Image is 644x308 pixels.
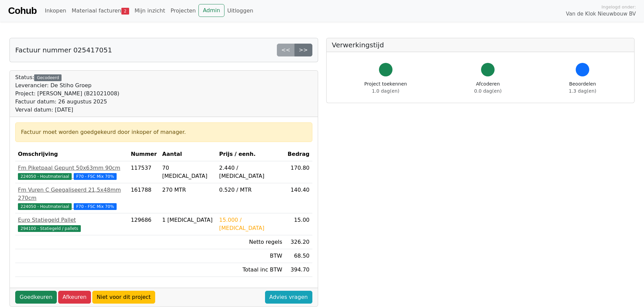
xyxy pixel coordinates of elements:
div: 1 [MEDICAL_DATA] [162,216,214,224]
span: 1.0 dag(en) [372,88,399,94]
td: 161788 [128,183,160,213]
span: 0.0 dag(en) [474,88,502,94]
span: F70 - FSC Mix 70% [74,203,117,210]
div: Project toekennen [364,80,407,95]
a: >> [294,44,312,56]
div: Verval datum: [DATE] [15,106,119,114]
div: Factuur datum: 26 augustus 2025 [15,98,119,106]
td: 140.40 [285,183,312,213]
td: 129686 [128,213,160,235]
div: Beoordelen [569,80,596,95]
td: 117537 [128,161,160,183]
td: 15.00 [285,213,312,235]
a: Fm Piketpaal Gepunt 50x63mm 90cm224050 - Houtmateriaal F70 - FSC Mix 70% [18,164,125,180]
td: Totaal inc BTW [216,263,285,277]
span: 224050 - Houtmateriaal [18,173,72,180]
div: 2.440 / [MEDICAL_DATA] [219,164,282,180]
span: 1.3 dag(en) [569,88,596,94]
td: Netto regels [216,235,285,249]
a: Niet voor dit project [92,291,155,304]
div: Project: [PERSON_NAME] (B21021008) [15,90,119,98]
th: Bedrag [285,147,312,161]
a: Materiaal facturen2 [69,4,132,18]
td: 68.50 [285,249,312,263]
div: Fm Piketpaal Gepunt 50x63mm 90cm [18,164,125,172]
span: 294100 - Statiegeld / pallets [18,225,81,232]
span: Van de Klok Nieuwbouw BV [566,10,636,18]
a: Goedkeuren [15,291,57,304]
td: 326.20 [285,235,312,249]
h5: Verwerkingstijd [332,41,629,49]
div: 15.000 / [MEDICAL_DATA] [219,216,282,232]
span: 2 [121,8,129,15]
a: Uitloggen [224,4,256,18]
span: 224050 - Houtmateriaal [18,203,72,210]
div: 270 MTR [162,186,214,194]
div: Gecodeerd [34,74,62,81]
a: Afkeuren [58,291,91,304]
td: 394.70 [285,263,312,277]
a: Cohub [8,3,37,19]
a: Euro Statiegeld Pallet294100 - Statiegeld / pallets [18,216,125,232]
a: Mijn inzicht [132,4,168,18]
div: Leverancier: De Stiho Groep [15,81,119,90]
th: Aantal [160,147,216,161]
h5: Factuur nummer 025417051 [15,46,112,54]
a: Admin [198,4,224,17]
th: Nummer [128,147,160,161]
div: Status: [15,73,119,114]
div: 70 [MEDICAL_DATA] [162,164,214,180]
td: 170.80 [285,161,312,183]
div: 0.520 / MTR [219,186,282,194]
td: BTW [216,249,285,263]
div: Factuur moet worden goedgekeurd door inkoper of manager. [21,128,307,136]
a: Inkopen [42,4,69,18]
a: Fm Vuren C Geegaliseerd 21,5x48mm 270cm224050 - Houtmateriaal F70 - FSC Mix 70% [18,186,125,210]
div: Afcoderen [474,80,502,95]
div: Euro Statiegeld Pallet [18,216,125,224]
th: Omschrijving [15,147,128,161]
span: Ingelogd onder: [601,4,636,10]
a: Projecten [168,4,198,18]
span: F70 - FSC Mix 70% [74,173,117,180]
th: Prijs / eenh. [216,147,285,161]
div: Fm Vuren C Geegaliseerd 21,5x48mm 270cm [18,186,125,202]
a: Advies vragen [265,291,312,304]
